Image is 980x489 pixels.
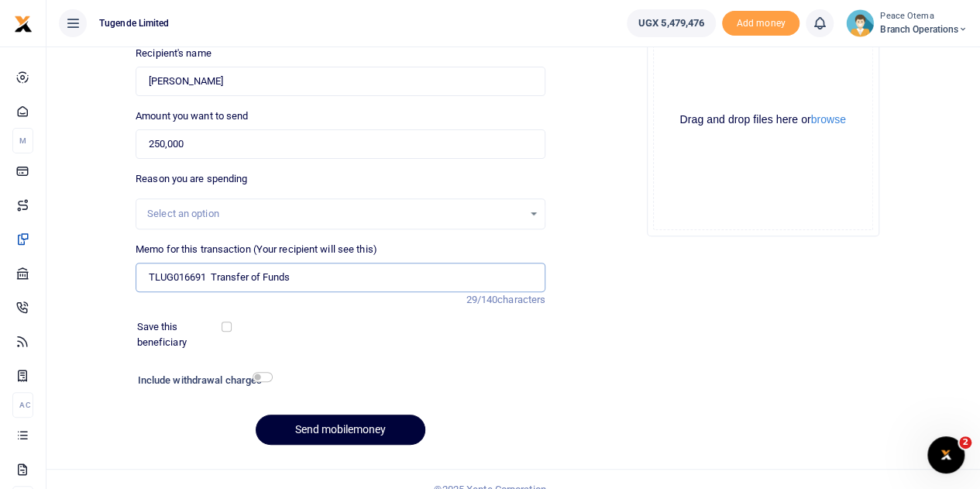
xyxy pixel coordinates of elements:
[147,206,523,222] div: Select an option
[136,46,211,61] label: Recipient's name
[136,171,247,187] label: Reason you are spending
[497,294,545,305] span: characters
[14,17,33,29] a: logo-small logo-large logo-large
[136,263,545,292] input: Enter extra information
[136,108,248,124] label: Amount you want to send
[959,436,971,449] span: 2
[621,9,722,37] li: Wallet ballance
[927,436,965,474] iframe: Intercom live chat
[466,294,497,305] span: 29/140
[647,4,879,236] div: File Uploader
[136,129,545,159] input: UGX
[136,242,377,257] label: Memo for this transaction (Your recipient will see this)
[722,11,799,36] span: Add money
[638,15,704,31] span: UGX 5,479,476
[138,374,266,387] h6: Include withdrawal charges
[880,10,968,23] small: Peace Otema
[12,392,33,418] li: Ac
[811,114,846,125] button: browse
[880,22,968,36] span: Branch Operations
[137,319,225,350] label: Save this beneficiary
[136,67,545,96] input: Loading name...
[846,9,874,37] img: profile-user
[14,15,33,33] img: logo-small
[722,16,799,28] a: Add money
[12,128,33,153] li: M
[722,11,799,36] li: Toup your wallet
[256,415,425,445] button: Send mobilemoney
[846,9,968,37] a: profile-user Peace Otema Branch Operations
[627,9,716,37] a: UGX 5,479,476
[654,112,872,127] div: Drag and drop files here or
[93,16,176,30] span: Tugende Limited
